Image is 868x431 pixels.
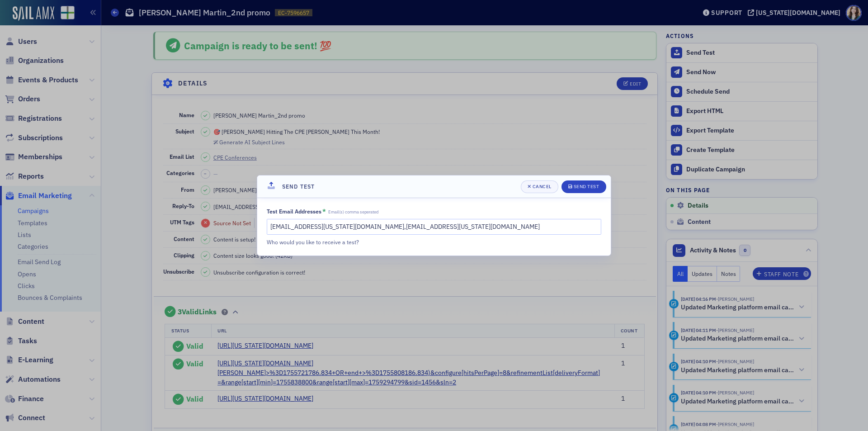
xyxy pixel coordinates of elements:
[328,209,378,215] span: Email(s) comma seperated
[322,208,326,216] abbr: This field is required
[574,184,599,189] div: Send Test
[282,182,315,190] h4: Send Test
[533,184,552,189] div: Cancel
[521,180,558,193] button: Cancel
[267,208,321,215] div: Test Email Addresses
[561,180,606,193] button: Send Test
[267,238,571,246] div: Who would you like to receive a test?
